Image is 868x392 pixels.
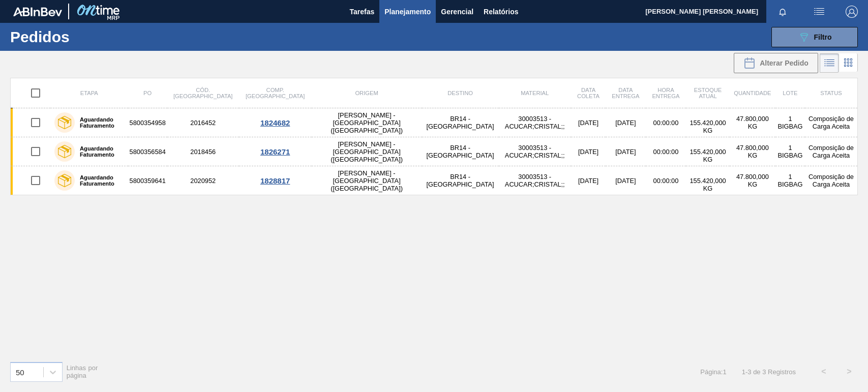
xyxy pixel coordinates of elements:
[606,137,645,166] td: [DATE]
[75,116,124,129] label: Aguardando Faturamento
[571,166,606,195] td: [DATE]
[690,119,726,134] span: 155.420,000 KG
[734,53,818,73] div: Alterar Pedido
[441,6,473,18] span: Gerencial
[694,87,722,99] span: Estoque atual
[128,108,167,137] td: 5800354958
[775,166,805,195] td: 1 BIGBAG
[811,359,836,384] button: <
[484,6,518,18] span: Relatórios
[612,87,639,99] span: Data entrega
[173,87,232,99] span: Cód. [GEOGRAPHIC_DATA]
[646,137,686,166] td: 00:00:00
[734,90,771,96] span: Quantidade
[805,166,858,195] td: Composição de Carga Aceita
[11,108,858,137] a: Aguardando Faturamento58003549582016452[PERSON_NAME] - [GEOGRAPHIC_DATA] ([GEOGRAPHIC_DATA])BR14 ...
[499,108,571,137] td: 30003513 - ACUCAR;CRISTAL;;
[75,145,124,158] label: Aguardando Faturamento
[766,5,799,19] button: Notificações
[846,6,858,18] img: Logout
[241,118,310,127] div: 1824682
[775,108,805,137] td: 1 BIGBAG
[11,137,858,166] a: Aguardando Faturamento58003565842018456[PERSON_NAME] - [GEOGRAPHIC_DATA] ([GEOGRAPHIC_DATA])BR14 ...
[422,108,499,137] td: BR14 - [GEOGRAPHIC_DATA]
[312,166,422,195] td: [PERSON_NAME] - [GEOGRAPHIC_DATA] ([GEOGRAPHIC_DATA])
[241,147,310,156] div: 1826271
[11,166,858,195] a: Aguardando Faturamento58003596412020952[PERSON_NAME] - [GEOGRAPHIC_DATA] ([GEOGRAPHIC_DATA])BR14 ...
[839,53,858,73] div: Visão em Cards
[700,368,726,376] span: Página : 1
[805,137,858,166] td: Composição de Carga Aceita
[128,166,167,195] td: 5800359641
[820,53,839,73] div: Visão em Lista
[447,90,473,96] span: Destino
[836,359,862,384] button: >
[690,177,726,192] span: 155.420,000 KG
[646,166,686,195] td: 00:00:00
[128,137,167,166] td: 5800356584
[814,33,832,41] span: Filtro
[167,166,239,195] td: 2020952
[783,90,797,96] span: Lote
[771,27,858,47] button: Filtro
[606,108,645,137] td: [DATE]
[10,31,159,43] h1: Pedidos
[813,6,825,18] img: userActions
[690,148,726,163] span: 155.420,000 KG
[577,87,600,99] span: Data coleta
[355,90,378,96] span: Origem
[646,108,686,137] td: 00:00:00
[167,137,239,166] td: 2018456
[742,368,796,376] span: 1 - 3 de 3 Registros
[730,108,775,137] td: 47.800,000 KG
[652,87,679,99] span: Hora Entrega
[16,368,24,376] div: 50
[775,137,805,166] td: 1 BIGBAG
[80,90,98,96] span: Etapa
[499,137,571,166] td: 30003513 - ACUCAR;CRISTAL;;
[422,137,499,166] td: BR14 - [GEOGRAPHIC_DATA]
[143,90,152,96] span: PO
[760,59,809,67] span: Alterar Pedido
[499,166,571,195] td: 30003513 - ACUCAR;CRISTAL;;
[312,108,422,137] td: [PERSON_NAME] - [GEOGRAPHIC_DATA] ([GEOGRAPHIC_DATA])
[167,108,239,137] td: 2016452
[820,90,842,96] span: Status
[241,176,310,185] div: 1828817
[422,166,499,195] td: BR14 - [GEOGRAPHIC_DATA]
[13,7,62,16] img: TNhmsLtSVTkK8tSr43FrP2fwEKptu5GPRR3wAAAABJRU5ErkJggg==
[246,87,305,99] span: Comp. [GEOGRAPHIC_DATA]
[571,108,606,137] td: [DATE]
[384,6,431,18] span: Planejamento
[730,137,775,166] td: 47.800,000 KG
[730,166,775,195] td: 47.800,000 KG
[349,6,374,18] span: Tarefas
[606,166,645,195] td: [DATE]
[571,137,606,166] td: [DATE]
[67,364,98,379] span: Linhas por página
[75,174,124,187] label: Aguardando Faturamento
[521,90,549,96] span: Material
[312,137,422,166] td: [PERSON_NAME] - [GEOGRAPHIC_DATA] ([GEOGRAPHIC_DATA])
[805,108,858,137] td: Composição de Carga Aceita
